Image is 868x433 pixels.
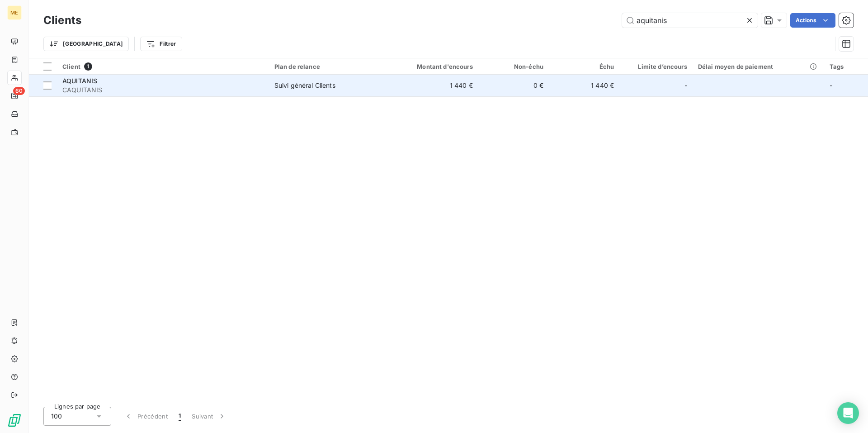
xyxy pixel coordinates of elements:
h3: Clients [43,12,81,29]
div: Échu [554,63,614,70]
span: 100 [51,412,62,421]
button: 1 [173,407,186,426]
span: CAQUITANIS [62,86,264,95]
input: Rechercher [622,13,758,28]
div: Tags [830,63,863,70]
div: Délai moyen de paiement [698,63,819,70]
span: - [830,81,832,89]
button: Précédent [118,407,173,426]
img: Logo LeanPay [7,413,22,428]
button: Actions [790,13,835,28]
span: - [684,81,687,90]
button: Suivant [186,407,232,426]
div: ME [7,5,22,20]
div: Montant d'encours [389,63,472,70]
button: [GEOGRAPHIC_DATA] [43,37,129,51]
span: 1 [84,62,92,71]
span: Client [62,63,80,70]
div: Plan de relance [274,63,378,70]
span: 1 [179,412,181,421]
td: 1 440 € [383,75,478,96]
div: Non-échu [484,63,543,70]
td: 0 € [478,75,549,96]
span: 60 [13,87,25,95]
td: 1 440 € [549,75,619,96]
button: Filtrer [140,37,182,51]
span: AQUITANIS [62,77,97,85]
div: Limite d’encours [625,63,687,70]
div: Open Intercom Messenger [837,402,859,424]
div: Suivi général Clients [274,81,335,90]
